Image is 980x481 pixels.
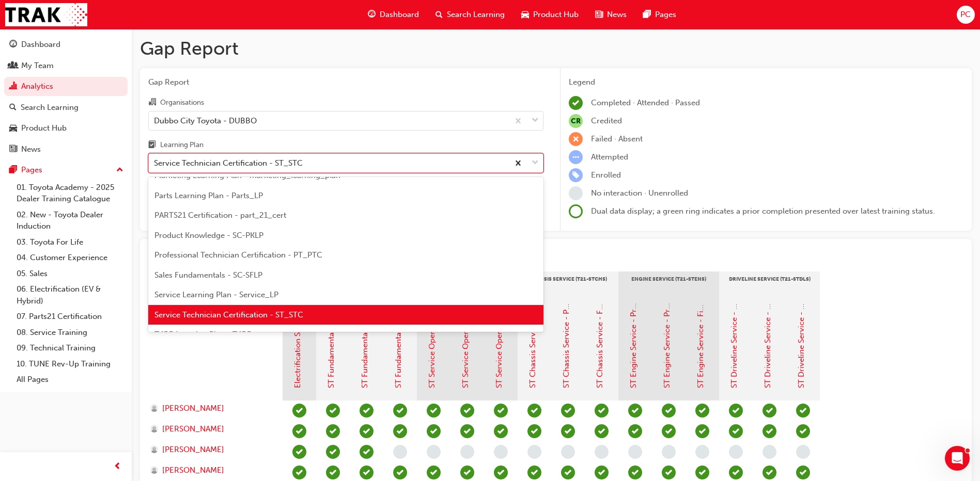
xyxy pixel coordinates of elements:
[695,404,709,418] span: learningRecordVerb_COMPLETE-icon
[393,445,407,459] span: learningRecordVerb_NONE-icon
[4,119,128,138] a: Product Hub
[12,309,128,325] a: 07. Parts21 Certification
[12,234,128,250] a: 03. Toyota For Life
[591,170,621,180] span: Enrolled
[607,9,627,21] span: News
[162,403,224,414] span: [PERSON_NAME]
[12,180,128,207] a: 01. Toyota Academy - 2025 Dealer Training Catalogue
[9,40,17,50] span: guage-icon
[150,423,273,435] a: [PERSON_NAME]
[662,232,672,388] a: ST Engine Service - Pre-Course Assessment
[562,229,571,388] a: ST Chassis Service - Pre-Course Assessment
[162,464,224,476] span: [PERSON_NAME]
[12,356,128,372] a: 10. TUNE Rev-Up Training
[729,276,739,388] a: ST Driveline Service - Pre-Read
[9,82,17,91] span: chart-icon
[796,445,810,459] span: learningRecordVerb_NONE-icon
[12,266,128,282] a: 05. Sales
[561,404,575,418] span: learningRecordVerb_COMPLETE-icon
[154,290,278,299] span: Service Learning Plan - Service_LP
[12,340,128,356] a: 09. Technical Training
[527,424,541,438] span: learningRecordVerb_COMPLETE-icon
[4,98,128,117] a: Search Learning
[154,191,263,200] span: Parts Learning Plan - Parts_LP
[393,466,407,479] span: learningRecordVerb_COMPLETE-icon
[719,271,820,297] div: Driveline Service (T21-STDLS)
[154,310,303,319] span: Service Technician Certification - ST_STC
[527,404,541,418] span: learningRecordVerb_COMPLETE-icon
[380,9,419,21] span: Dashboard
[292,424,306,438] span: learningRecordVerb_COMPLETE-icon
[154,231,263,240] span: Product Knowledge - SC-PKLP
[561,445,575,459] span: learningRecordVerb_NONE-icon
[154,157,303,169] div: Service Technician Certification - ST_STC
[729,424,743,438] span: learningRecordVerb_COMPLETE-icon
[21,60,54,72] div: My Team
[561,466,575,479] span: learningRecordVerb_COMPLETE-icon
[569,76,963,88] div: Legend
[4,56,128,75] a: My Team
[12,372,128,388] a: All Pages
[591,152,628,162] span: Attempted
[662,424,676,438] span: learningRecordVerb_COMPLETE-icon
[150,403,273,414] a: [PERSON_NAME]
[4,77,128,96] a: Analytics
[360,4,427,25] a: guage-iconDashboard
[427,424,441,438] span: learningRecordVerb_COMPLETE-icon
[532,156,539,170] span: down-icon
[796,466,810,479] span: learningRecordVerb_COMPLETE-icon
[447,9,505,21] span: Search Learning
[360,404,374,418] span: learningRecordVerb_COMPLETE-icon
[763,225,772,388] a: ST Driveline Service - Pre-Course Assessment
[435,8,443,21] span: search-icon
[160,98,204,108] div: Organisations
[628,445,642,459] span: learningRecordVerb_NONE-icon
[116,164,123,177] span: up-icon
[326,424,340,438] span: learningRecordVerb_COMPLETE-icon
[591,206,935,216] span: Dual data display; a green ring indicates a prior completion presented over latest training status.
[360,445,374,459] span: learningRecordVerb_COMPLETE-icon
[4,161,128,180] button: Pages
[5,3,87,26] a: Trak
[326,404,340,418] span: learningRecordVerb_COMPLETE-icon
[521,8,529,21] span: car-icon
[4,33,128,161] button: DashboardMy TeamAnalyticsSearch LearningProduct HubNews
[796,404,810,418] span: learningRecordVerb_COMPLETE-icon
[595,404,609,418] span: learningRecordVerb_COMPLETE-icon
[591,188,688,198] span: No interaction · Unenrolled
[957,6,975,24] button: PC
[292,404,306,418] span: learningRecordVerb_COMPLETE-icon
[763,466,776,479] span: learningRecordVerb_COMPLETE-icon
[628,404,642,418] span: learningRecordVerb_COMPLETE-icon
[427,466,441,479] span: learningRecordVerb_COMPLETE-icon
[293,286,302,388] a: Electrification Safety Module
[695,466,709,479] span: learningRecordVerb_COMPLETE-icon
[4,35,128,54] a: Dashboard
[148,141,156,150] span: learningplan-icon
[494,445,508,459] span: learningRecordVerb_NONE-icon
[140,37,972,60] h1: Gap Report
[591,134,643,143] span: Failed · Absent
[643,8,651,21] span: pages-icon
[569,186,583,200] span: learningRecordVerb_NONE-icon
[154,250,322,260] span: Professional Technician Certification - PT_PTC
[393,404,407,418] span: learningRecordVerb_COMPLETE-icon
[9,61,17,71] span: people-icon
[12,281,128,309] a: 06. Electrification (EV & Hybrid)
[628,466,642,479] span: learningRecordVerb_COMPLETE-icon
[662,466,676,479] span: learningRecordVerb_COMPLETE-icon
[729,466,743,479] span: learningRecordVerb_COMPLETE-icon
[393,424,407,438] span: learningRecordVerb_COMPLETE-icon
[9,124,17,133] span: car-icon
[595,445,609,459] span: learningRecordVerb_NONE-icon
[326,466,340,479] span: learningRecordVerb_COMPLETE-icon
[655,9,676,21] span: Pages
[460,404,474,418] span: learningRecordVerb_COMPLETE-icon
[763,445,776,459] span: learningRecordVerb_NONE-icon
[595,8,603,21] span: news-icon
[12,325,128,341] a: 08. Service Training
[9,145,17,154] span: news-icon
[150,444,273,456] a: [PERSON_NAME]
[21,164,42,176] div: Pages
